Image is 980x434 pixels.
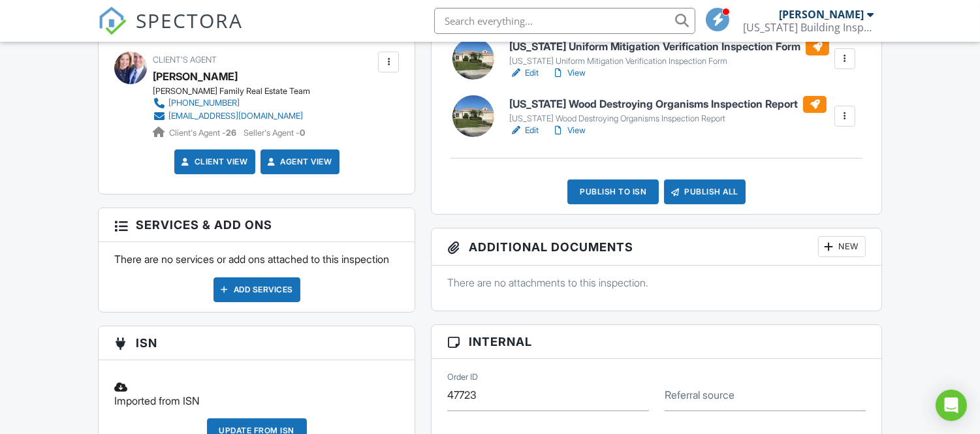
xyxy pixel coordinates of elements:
label: Order ID [447,371,478,383]
h3: ISN [99,326,415,360]
a: Agent View [265,155,332,168]
input: Search everything... [434,8,695,34]
img: The Best Home Inspection Software - Spectora [98,7,127,35]
div: Florida Building Inspection Group [743,21,874,34]
div: New [818,236,866,257]
div: Add Services [213,277,300,302]
a: [EMAIL_ADDRESS][DOMAIN_NAME] [153,110,303,123]
label: Referral source [665,388,735,402]
a: [US_STATE] Uniform Mitigation Verification Inspection Form [US_STATE] Uniform Mitigation Verifica... [509,39,829,67]
div: [US_STATE] Uniform Mitigation Verification Inspection Form [509,56,829,67]
span: SPECTORA [136,7,243,34]
strong: 26 [226,128,236,138]
div: [PERSON_NAME] [779,8,864,21]
div: [PERSON_NAME] Family Real Estate Team [153,86,313,97]
div: There are no services or add ons attached to this inspection [99,242,415,311]
span: Seller's Agent - [244,128,305,138]
span: Client's Agent [153,55,217,65]
h3: Services & Add ons [99,208,415,242]
a: SPECTORA [98,18,243,45]
a: Client View [179,155,248,168]
a: [PERSON_NAME] [153,67,238,86]
div: Publish All [664,179,746,204]
h6: [US_STATE] Wood Destroying Organisms Inspection Report [509,96,827,113]
div: [EMAIL_ADDRESS][DOMAIN_NAME] [168,111,303,121]
div: [US_STATE] Wood Destroying Organisms Inspection Report [509,114,827,124]
a: Edit [509,124,539,137]
div: Publish to ISN [567,179,659,204]
div: Open Intercom Messenger [936,390,967,421]
a: [PHONE_NUMBER] [153,97,303,110]
div: Imported from ISN [106,370,407,418]
strong: 0 [300,128,305,138]
div: [PHONE_NUMBER] [168,98,240,108]
p: There are no attachments to this inspection. [447,275,865,290]
a: [US_STATE] Wood Destroying Organisms Inspection Report [US_STATE] Wood Destroying Organisms Inspe... [509,96,827,125]
span: Client's Agent - [169,128,238,138]
a: View [552,124,586,137]
a: Edit [509,67,539,80]
a: View [552,67,586,80]
h3: Additional Documents [432,228,881,266]
h6: [US_STATE] Uniform Mitigation Verification Inspection Form [509,39,829,55]
h3: Internal [432,325,881,359]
